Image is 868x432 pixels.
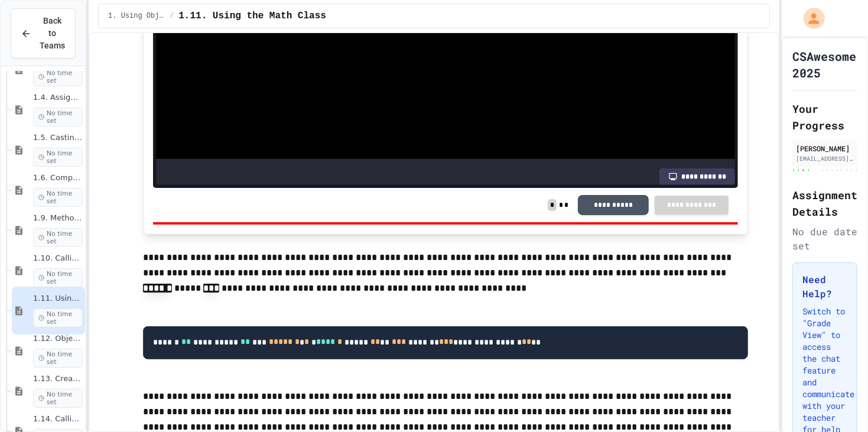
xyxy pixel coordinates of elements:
[178,9,326,23] span: 1.11. Using the Math Class
[33,294,83,304] span: 1.11. Using the Math Class
[33,389,83,408] span: No time set
[796,154,854,163] div: [EMAIL_ADDRESS][DOMAIN_NAME]
[33,133,83,143] span: 1.5. Casting and Ranges of Values
[33,67,83,86] span: No time set
[108,11,165,21] span: 1. Using Objects and Methods
[33,188,83,207] span: No time set
[33,308,83,327] span: No time set
[33,414,83,424] span: 1.14. Calling Instance Methods
[33,173,83,183] span: 1.6. Compound Assignment Operators
[792,225,857,253] div: No due date set
[796,143,854,154] div: [PERSON_NAME]
[33,108,83,126] span: No time set
[792,187,857,220] h2: Assignment Details
[38,15,66,52] span: Back to Teams
[33,254,83,264] span: 1.10. Calling Class Methods
[33,213,83,223] span: 1.9. Method Signatures
[170,11,174,21] span: /
[33,228,83,247] span: No time set
[33,268,83,287] span: No time set
[802,272,847,301] h3: Need Help?
[792,100,857,134] h2: Your Progress
[33,93,83,103] span: 1.4. Assignment and Input
[33,334,83,344] span: 1.12. Objects - Instances of Classes
[33,374,83,384] span: 1.13. Creating and Initializing Objects: Constructors
[791,5,828,32] div: My Account
[792,48,857,81] h1: CSAwesome 2025
[33,148,83,167] span: No time set
[33,349,83,368] span: No time set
